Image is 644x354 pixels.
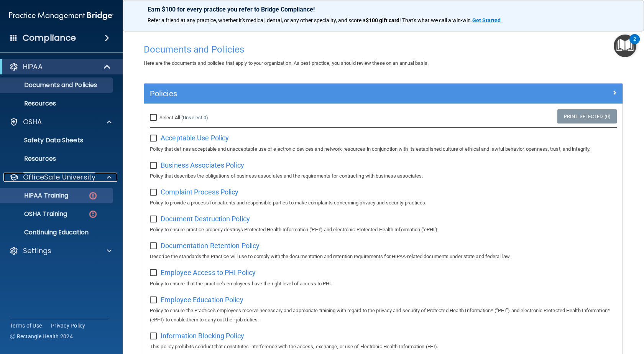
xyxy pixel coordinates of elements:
p: HIPAA Training [5,192,68,199]
span: Information Blocking Policy [161,332,244,340]
p: Policy to ensure the Practice's employees receive necessary and appropriate training with regard ... [150,306,617,324]
h4: Compliance [23,33,76,43]
h5: Policies [150,89,497,98]
p: Settings [23,246,51,255]
span: Business Associates Policy [161,161,244,169]
p: Policy that describes the obligations of business associates and the requirements for contracting... [150,171,617,181]
input: Select All (Unselect 0) [150,115,159,121]
button: Open Resource Center, 2 new notifications [614,35,636,57]
span: Documentation Retention Policy [161,242,260,250]
p: Describe the standards the Practice will use to comply with the documentation and retention requi... [150,252,617,261]
strong: $100 gift card [366,17,399,23]
p: HIPAA [23,62,43,71]
span: Select All [159,115,180,120]
p: Policy to provide a process for patients and responsible parties to make complaints concerning pr... [150,198,617,207]
a: HIPAA [9,62,111,71]
p: Resources [5,155,110,163]
h4: Documents and Policies [144,44,623,54]
p: Safety Data Sheets [5,137,110,144]
span: ! That's what we call a win-win. [399,17,472,23]
p: Resources [5,100,110,107]
span: Employee Education Policy [161,296,243,304]
p: OSHA [23,117,42,127]
img: danger-circle.6113f641.png [88,191,98,201]
a: Terms of Use [10,322,42,329]
p: Continuing Education [5,229,110,236]
div: 2 [633,39,636,49]
span: Acceptable Use Policy [161,134,229,142]
p: Documents and Policies [5,81,110,89]
img: danger-circle.6113f641.png [88,209,98,219]
span: Employee Access to PHI Policy [161,268,256,277]
a: Privacy Policy [51,322,85,329]
a: Settings [9,246,112,255]
p: Earn $100 for every practice you refer to Bridge Compliance! [148,6,619,13]
span: Document Destruction Policy [161,215,250,223]
span: Complaint Process Policy [161,188,238,196]
img: PMB logo [9,8,113,23]
p: Policy to ensure practice properly destroys Protected Health Information ('PHI') and electronic P... [150,225,617,234]
a: Policies [150,87,617,100]
a: OSHA [9,117,112,127]
strong: Get Started [472,17,501,23]
p: Policy to ensure that the practice's employees have the right level of access to PHI. [150,279,617,288]
span: Ⓒ Rectangle Health 2024 [10,333,73,340]
span: Refer a friend at any practice, whether it's medical, dental, or any other speciality, and score a [148,17,366,23]
a: (Unselect 0) [181,115,208,120]
a: Print Selected (0) [557,109,617,123]
span: Here are the documents and policies that apply to your organization. As best practice, you should... [144,60,429,66]
a: OfficeSafe University [9,173,112,182]
p: OSHA Training [5,210,67,218]
p: This policy prohibits conduct that constitutes interference with the access, exchange, or use of ... [150,342,617,351]
p: OfficeSafe University [23,173,95,182]
a: Get Started [472,17,502,23]
p: Policy that defines acceptable and unacceptable use of electronic devices and network resources i... [150,145,617,154]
